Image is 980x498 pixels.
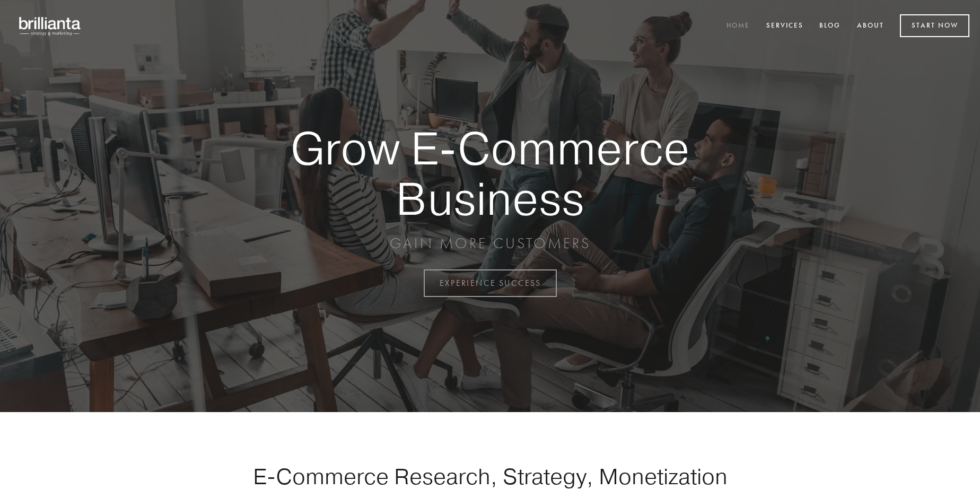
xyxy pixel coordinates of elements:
a: Blog [812,18,847,35]
p: GAIN MORE CUSTOMERS [253,234,727,253]
a: EXPERIENCE SUCCESS [424,269,557,297]
a: About [850,18,891,35]
h1: E-Commerce Research, Strategy, Monetization [220,463,760,490]
strong: Grow E-Commerce Business [253,123,727,223]
a: Services [759,18,810,35]
a: Home [720,18,757,35]
img: brillianta - research, strategy, marketing [11,11,90,41]
a: Start Now [900,14,969,37]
